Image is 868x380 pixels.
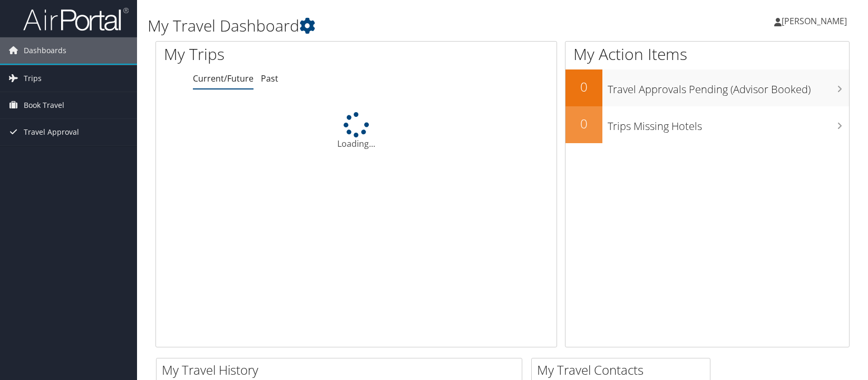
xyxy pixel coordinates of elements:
[164,43,382,65] h1: My Trips
[565,69,849,106] a: 0Travel Approvals Pending (Advisor Booked)
[156,112,557,150] div: Loading...
[148,15,621,37] h1: My Travel Dashboard
[565,106,849,143] a: 0Trips Missing Hotels
[608,114,849,134] h3: Trips Missing Hotels
[193,73,253,84] a: Current/Future
[23,7,129,32] img: airportal-logo.png
[774,5,857,37] a: [PERSON_NAME]
[782,15,847,27] span: [PERSON_NAME]
[24,37,66,64] span: Dashboards
[565,78,602,96] h2: 0
[24,119,79,145] span: Travel Approval
[565,115,602,133] h2: 0
[565,43,849,65] h1: My Action Items
[537,361,710,379] h2: My Travel Contacts
[162,361,522,379] h2: My Travel History
[24,65,42,92] span: Trips
[608,77,849,97] h3: Travel Approvals Pending (Advisor Booked)
[261,73,278,84] a: Past
[24,92,64,118] span: Book Travel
